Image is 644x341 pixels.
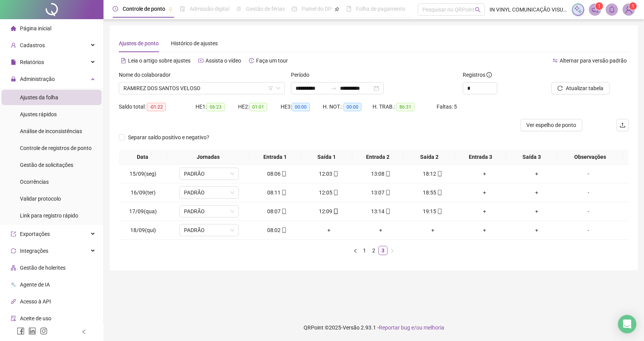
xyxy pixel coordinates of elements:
span: info-circle [486,72,492,77]
div: + [514,170,560,178]
span: mobile [384,190,391,195]
span: mobile [384,171,391,176]
span: Exportações [20,231,50,237]
div: 08:02 [254,226,300,234]
div: 12:05 [306,188,352,197]
span: mobile [332,171,338,176]
div: + [358,226,404,234]
th: Entrada 2 [352,150,404,165]
th: Data [119,150,167,165]
div: 19:15 [410,207,456,216]
span: PADRÃO [184,187,234,198]
li: 1 [360,246,369,255]
span: Gestão de solicitações [20,162,73,168]
span: 06:23 [207,103,225,111]
span: Página inicial [20,25,51,31]
span: Admissão digital [190,6,229,12]
span: PADRÃO [184,168,234,180]
div: 08:06 [254,170,300,178]
div: 08:07 [254,207,300,216]
a: 1 [360,246,369,255]
span: Controle de ponto [123,6,165,12]
div: 12:03 [306,170,352,178]
th: Saída 1 [301,150,352,165]
span: 01:01 [249,103,267,111]
span: down [230,171,235,176]
span: dashboard [292,6,297,12]
span: Controle de registros de ponto [20,145,92,151]
a: 3 [379,246,387,255]
div: 13:14 [358,207,404,216]
span: pushpin [168,7,173,12]
span: Validar protocolo [20,196,61,202]
div: 08:11 [254,188,300,197]
div: 13:07 [358,188,404,197]
span: search [475,7,481,13]
span: bell [608,6,615,13]
span: sun [236,6,242,12]
span: Acesso à API [20,298,51,305]
span: Relatórios [20,59,44,65]
span: mobile [281,190,287,195]
sup: Atualize o seu contato no menu Meus Dados [629,2,637,10]
span: api [11,299,16,304]
span: Reportar bug e/ou melhoria [379,325,444,331]
span: Atualizar tabela [566,84,603,92]
span: book [346,6,352,12]
div: Saldo total: [119,102,195,111]
span: Análise de inconsistências [20,128,82,134]
li: Página anterior [351,246,360,255]
div: + [514,207,560,216]
div: + [462,170,508,178]
span: PADRÃO [184,224,234,236]
span: mobile [281,209,287,214]
span: audit [11,316,16,321]
span: instagram [40,327,48,335]
span: Integrações [20,248,48,254]
span: 1 [632,3,634,9]
button: Atualizar tabela [551,82,609,94]
span: user-add [11,43,16,48]
span: Versão [343,325,360,331]
div: 18:55 [410,188,456,197]
span: Faça um tour [256,58,288,64]
div: + [462,188,508,197]
div: - [566,188,611,197]
div: 13:08 [358,170,404,178]
span: notification [591,6,598,13]
span: 1 [598,3,601,9]
th: Entrada 1 [250,150,301,165]
li: Próxima página [388,246,397,255]
span: 00:00 [343,103,361,111]
span: Administração [20,76,55,82]
span: sync [11,248,16,254]
span: Separar saldo positivo e negativo? [125,133,212,142]
img: sparkle-icon.fc2bf0ac1784a2077858766a79e2daf3.svg [574,5,582,14]
div: - [566,207,611,216]
th: Jornadas [167,150,250,165]
span: -01:22 [147,103,166,111]
span: Alternar para versão padrão [560,58,627,64]
span: filter [268,86,273,91]
span: right [390,249,394,253]
span: linkedin [28,327,36,335]
span: left [81,329,87,334]
div: - [566,170,611,178]
div: 18:12 [410,170,456,178]
span: RAMIREZ DOS SANTOS VELOSO [123,82,280,94]
span: 18/09(qui) [130,227,156,233]
span: clock-circle [113,6,118,12]
div: 12:09 [306,207,352,216]
th: Entrada 3 [455,150,506,165]
span: Registros [463,71,492,79]
span: down [230,209,235,214]
li: 2 [369,246,378,255]
span: Link para registro rápido [20,213,78,219]
span: Gestão de holerites [20,265,66,271]
span: Agente de IA [20,282,50,288]
div: + [410,226,456,234]
label: Nome do colaborador [119,71,176,79]
div: + [514,188,560,197]
div: HE 3: [281,102,323,111]
span: history [249,58,254,63]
